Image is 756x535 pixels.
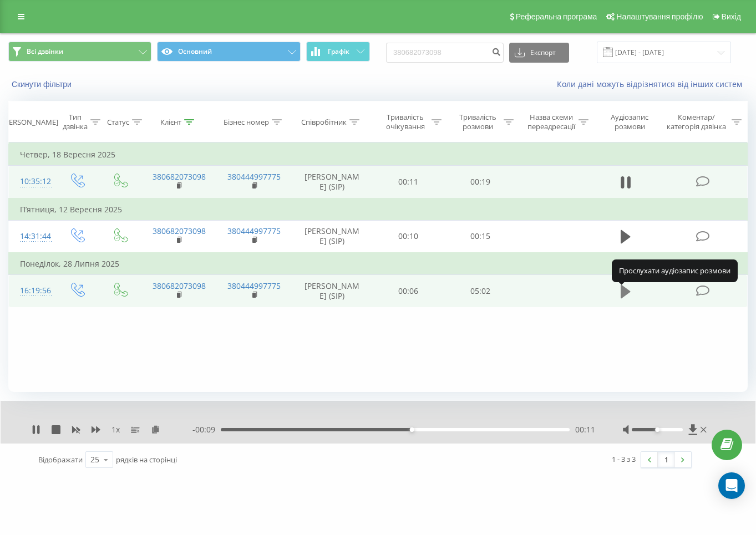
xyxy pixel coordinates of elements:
[9,198,748,221] td: П’ятниця, 12 Вересня 2025
[227,281,281,291] a: 380444997775
[722,12,741,21] span: Вихід
[20,280,44,302] div: 16:19:56
[157,42,300,62] button: Основний
[224,118,269,127] div: Бізнес номер
[616,12,703,21] span: Налаштування профілю
[111,424,120,435] span: 1 x
[444,166,516,198] td: 00:19
[153,171,206,182] a: 380682073098
[444,220,516,253] td: 00:15
[655,427,659,432] div: Accessibility label
[291,220,372,253] td: [PERSON_NAME] (SIP)
[8,42,151,62] button: Всі дзвінки
[372,275,444,307] td: 00:06
[192,424,221,435] span: - 00:09
[291,166,372,198] td: [PERSON_NAME] (SIP)
[63,113,88,131] div: Тип дзвінка
[557,79,748,89] a: Коли дані можуть відрізнятися вiд інших систем
[509,43,569,63] button: Експорт
[372,166,444,198] td: 00:11
[444,275,516,307] td: 05:02
[575,424,595,435] span: 00:11
[20,226,44,247] div: 14:31:44
[526,113,576,131] div: Назва схеми переадресації
[306,42,370,62] button: Графік
[410,427,414,432] div: Accessibility label
[372,220,444,253] td: 00:10
[153,281,206,291] a: 380682073098
[718,472,745,499] div: Open Intercom Messenger
[160,118,181,127] div: Клієнт
[107,118,129,127] div: Статус
[291,275,372,307] td: [PERSON_NAME] (SIP)
[90,454,99,465] div: 25
[382,113,429,131] div: Тривалість очікування
[612,259,738,282] div: Прослухати аудіозапис розмови
[328,48,349,55] span: Графік
[227,226,281,236] a: 380444997775
[664,113,729,131] div: Коментар/категорія дзвінка
[658,452,674,467] a: 1
[386,43,504,63] input: Пошук за номером
[516,12,597,21] span: Реферальна програма
[27,47,63,56] span: Всі дзвінки
[116,455,177,465] span: рядків на сторінці
[153,226,206,236] a: 380682073098
[9,253,748,275] td: Понеділок, 28 Липня 2025
[601,113,658,131] div: Аудіозапис розмови
[2,118,58,127] div: [PERSON_NAME]
[227,171,281,182] a: 380444997775
[454,113,501,131] div: Тривалість розмови
[38,455,83,465] span: Відображати
[20,171,44,192] div: 10:35:12
[9,144,748,166] td: Четвер, 18 Вересня 2025
[301,118,347,127] div: Співробітник
[8,79,77,89] button: Скинути фільтри
[612,454,636,465] div: 1 - 3 з 3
